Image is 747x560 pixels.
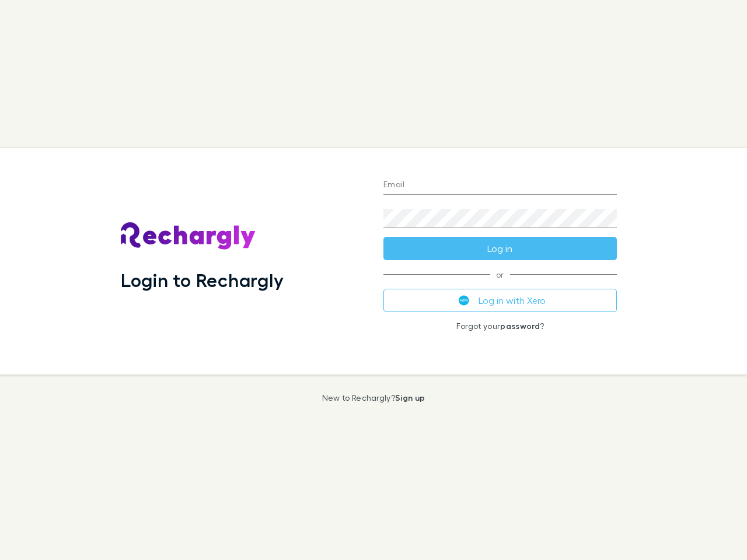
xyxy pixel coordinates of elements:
h1: Login to Rechargly [121,269,284,291]
span: or [383,274,617,275]
p: Forgot your ? [383,321,617,331]
button: Log in [383,237,617,260]
p: New to Rechargly? [322,393,425,402]
a: Sign up [395,393,425,402]
img: Xero's logo [459,295,469,306]
img: Rechargly's Logo [121,222,256,250]
a: password [500,321,540,331]
button: Log in with Xero [383,289,617,312]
